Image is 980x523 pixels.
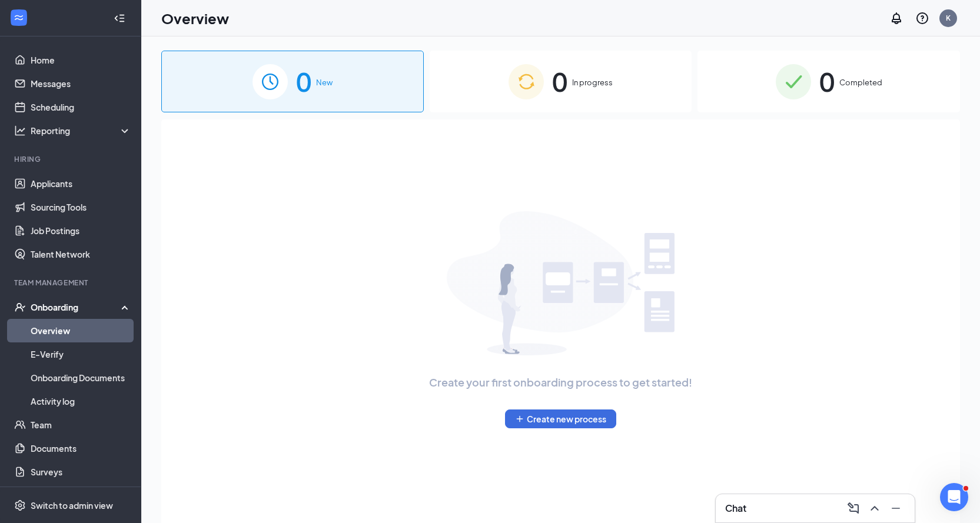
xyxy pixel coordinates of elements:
[14,499,26,511] svg: Settings
[31,460,131,484] a: Surveys
[161,8,229,28] h1: Overview
[296,61,311,102] span: 0
[31,242,131,266] a: Talent Network
[819,61,835,102] span: 0
[31,499,113,511] div: Switch to admin view
[572,76,613,88] span: In progress
[725,502,746,515] h3: Chat
[31,389,131,413] a: Activity log
[31,437,131,460] a: Documents
[31,72,131,95] a: Messages
[889,501,903,515] svg: Minimize
[846,501,861,515] svg: ComposeMessage
[940,483,968,511] iframe: Intercom live chat
[844,499,863,518] button: ComposeMessage
[14,301,26,313] svg: UserCheck
[886,499,905,518] button: Minimize
[552,61,567,102] span: 0
[31,301,121,313] div: Onboarding
[14,278,129,288] div: Team Management
[31,413,131,437] a: Team
[31,319,131,342] a: Overview
[114,12,125,24] svg: Collapse
[946,13,951,23] div: K
[31,95,131,119] a: Scheduling
[13,12,25,24] svg: WorkstreamLogo
[31,172,131,195] a: Applicants
[429,374,692,391] span: Create your first onboarding process to get started!
[505,409,616,428] button: PlusCreate new process
[31,366,131,389] a: Onboarding Documents
[915,11,929,25] svg: QuestionInfo
[31,342,131,366] a: E-Verify
[31,48,131,72] a: Home
[839,76,882,88] span: Completed
[14,154,129,164] div: Hiring
[316,76,333,88] span: New
[14,125,26,136] svg: Analysis
[865,499,884,518] button: ChevronUp
[31,219,131,242] a: Job Postings
[889,11,903,25] svg: Notifications
[31,195,131,219] a: Sourcing Tools
[31,125,132,136] div: Reporting
[868,501,882,515] svg: ChevronUp
[515,414,524,424] svg: Plus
